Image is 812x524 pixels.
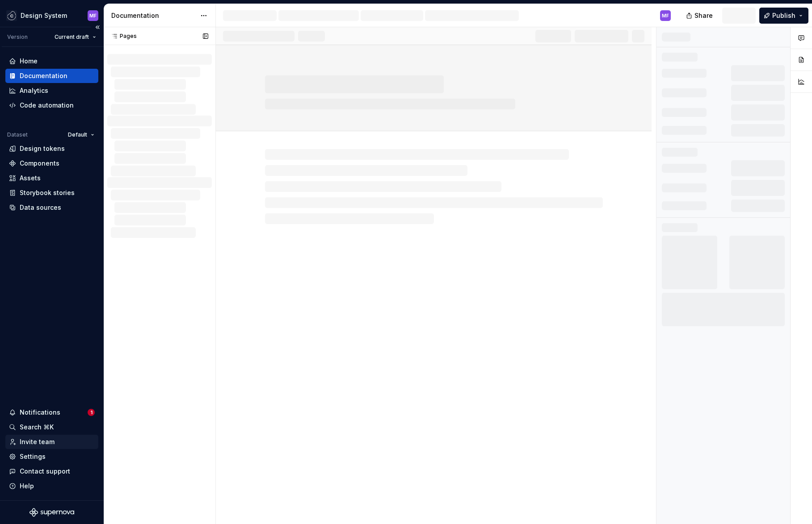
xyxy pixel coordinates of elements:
a: Invite team [5,435,98,449]
button: Default [64,129,98,141]
img: f5634f2a-3c0d-4c0b-9dc3-3862a3e014c7.png [6,10,17,21]
div: Notifications [20,408,60,417]
div: Pages [107,33,137,40]
div: Analytics [20,86,48,95]
span: Share [694,11,713,20]
span: Default [68,131,87,138]
div: Invite team [20,437,55,446]
div: Assets [20,174,41,183]
a: Home [5,54,98,68]
div: Search ⌘K [20,423,54,432]
div: Design System [21,11,67,20]
svg: Supernova Logo [29,508,74,517]
button: Share [682,8,719,24]
div: Code automation [20,101,74,110]
a: Settings [5,449,98,464]
div: MF [662,12,669,19]
button: Current draft [50,31,100,43]
div: Storybook stories [20,188,75,197]
div: MF [89,12,97,19]
div: Dataset [7,131,28,138]
span: Publish [772,11,795,20]
button: Notifications1 [5,405,98,420]
button: Design SystemMF [2,6,102,25]
a: Assets [5,171,98,185]
div: Home [20,57,38,66]
a: Data sources [5,200,98,215]
a: Documentation [5,69,98,83]
a: Storybook stories [5,186,98,200]
div: Version [7,33,28,41]
button: Publish [759,8,808,24]
span: 1 [88,409,95,416]
a: Design tokens [5,141,98,156]
div: Contact support [20,467,70,476]
button: Search ⌘K [5,420,98,434]
span: Current draft [55,33,89,41]
div: Help [20,482,34,491]
button: Contact support [5,464,98,478]
div: Design tokens [20,144,65,153]
a: Code automation [5,98,98,112]
a: Analytics [5,83,98,98]
div: Documentation [20,71,67,80]
a: Components [5,156,98,171]
button: Help [5,479,98,493]
div: Documentation [111,11,196,20]
div: Components [20,159,59,168]
button: Collapse sidebar [91,21,104,33]
div: Data sources [20,203,61,212]
div: Settings [20,452,46,461]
